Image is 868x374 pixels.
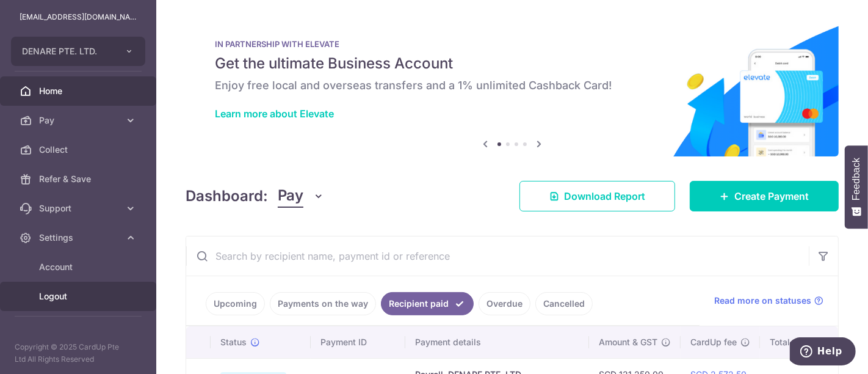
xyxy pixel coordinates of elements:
img: Renovation banner [186,20,839,156]
span: Read more on statuses [714,295,811,307]
span: Settings [39,232,120,244]
h4: Dashboard: [186,185,268,207]
a: Recipient paid [381,292,474,315]
span: Create Payment [734,189,809,204]
th: Payment details [405,326,589,358]
span: Account [39,261,120,273]
a: Payments on the way [270,292,376,315]
span: CardUp fee [690,336,737,348]
a: Overdue [479,292,530,315]
button: Feedback - Show survey [845,145,868,229]
a: Learn more about Elevate [215,108,334,120]
span: Support [39,202,120,215]
th: Payment ID [311,326,405,358]
a: Download Report [519,181,675,211]
button: DENARE PTE. LTD. [11,37,145,66]
p: IN PARTNERSHIP WITH ELEVATE [215,39,809,49]
input: Search by recipient name, payment id or reference [186,237,809,276]
span: Amount & GST [599,336,657,348]
a: Create Payment [690,181,839,211]
a: Read more on statuses [714,295,823,307]
span: Total amt. [770,336,810,348]
a: Upcoming [206,292,265,315]
span: DENARE PTE. LTD. [22,45,112,57]
button: Pay [278,185,325,208]
a: Cancelled [535,292,593,315]
span: Pay [278,185,303,208]
span: Home [39,85,120,97]
iframe: Opens a widget where you can find more information [790,337,856,368]
h5: Get the ultimate Business Account [215,54,809,73]
span: Refer & Save [39,173,120,185]
span: Feedback [851,158,862,200]
span: Pay [39,114,120,127]
h6: Enjoy free local and overseas transfers and a 1% unlimited Cashback Card! [215,78,809,93]
span: Status [220,336,247,348]
span: Collect [39,144,120,156]
p: [EMAIL_ADDRESS][DOMAIN_NAME] [20,11,137,23]
span: Logout [39,290,120,302]
span: Download Report [564,189,645,204]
